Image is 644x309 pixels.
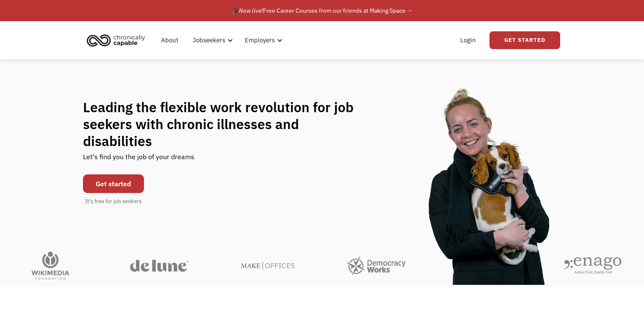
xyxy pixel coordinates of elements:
em: Now live! [239,7,263,14]
div: Employers [245,35,275,45]
h1: Leading the flexible work revolution for job seekers with chronic illnesses and disabilities [83,99,370,149]
div: 🎓 Free Career Courses from our friends at Making Space → [232,6,413,16]
a: Get Started [489,31,560,49]
a: About [156,27,183,54]
a: home [84,31,152,50]
div: Jobseekers [193,35,225,45]
div: Let's find you the job of your dreams [83,149,194,170]
div: Jobseekers [188,27,235,54]
div: Employers [240,27,285,54]
div: It's free for job seekers [85,197,141,206]
img: Chronically Capable logo [84,31,148,50]
a: Get started [83,174,144,193]
a: Login [455,27,481,54]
